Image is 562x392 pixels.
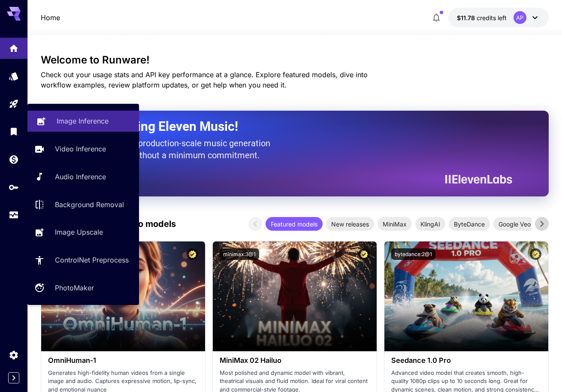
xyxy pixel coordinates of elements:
[9,182,19,193] div: API Keys
[378,220,412,229] span: MiniMax
[9,99,19,109] div: Playground
[9,126,19,137] div: Library
[493,220,536,229] span: Google Veo
[41,12,60,23] p: Home
[41,12,60,23] nav: breadcrumb
[449,220,490,229] span: ByteDance
[213,241,377,351] img: alt
[27,111,139,132] a: Image Inference
[27,222,139,243] a: Image Upscale
[41,70,368,89] span: Check out your usage stats and API key performance at a glance. Explore featured models, dive int...
[477,14,507,21] span: credits left
[326,220,374,229] span: New releases
[457,14,477,21] span: $11.78
[55,227,103,237] p: Image Upscale
[514,11,526,24] div: AP
[358,248,370,260] button: Certified Model – Vetted for best performance and includes a commercial license.
[187,248,198,260] button: Certified Model – Vetted for best performance and includes a commercial license.
[27,277,139,299] a: PhotoMaker
[8,372,19,383] button: Expand sidebar
[266,220,323,229] span: Featured models
[9,210,19,220] div: Usage
[57,116,109,126] p: Image Inference
[448,8,549,27] button: $11.7779
[27,166,139,187] a: Audio Inference
[48,356,198,365] h3: OmniHuman‑1
[415,220,445,229] span: KlingAI
[55,255,129,265] p: ControlNet Preprocess
[530,248,541,260] button: Certified Model – Vetted for best performance and includes a commercial license.
[27,194,139,215] a: Background Removal
[391,248,435,260] button: bytedance:2@1
[62,137,277,161] p: The only way to get production-scale music generation from Eleven Labs without a minimum commitment.
[55,172,106,182] p: Audio Inference
[220,356,370,365] h3: MiniMax 02 Hailuo
[220,248,259,260] button: minimax:3@1
[457,13,507,22] div: $11.7779
[384,241,548,351] img: alt
[391,356,541,365] h3: Seedance 1.0 Pro
[62,118,506,135] h2: Now Supporting Eleven Music!
[9,69,19,79] div: Models
[27,250,139,271] a: ControlNet Preprocess
[9,154,19,165] div: Wallet
[41,54,549,66] h3: Welcome to Runware!
[55,199,124,210] p: Background Removal
[55,283,94,293] p: PhotoMaker
[9,350,19,360] div: Settings
[27,139,139,160] a: Video Inference
[9,41,19,51] div: Home
[55,144,106,154] p: Video Inference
